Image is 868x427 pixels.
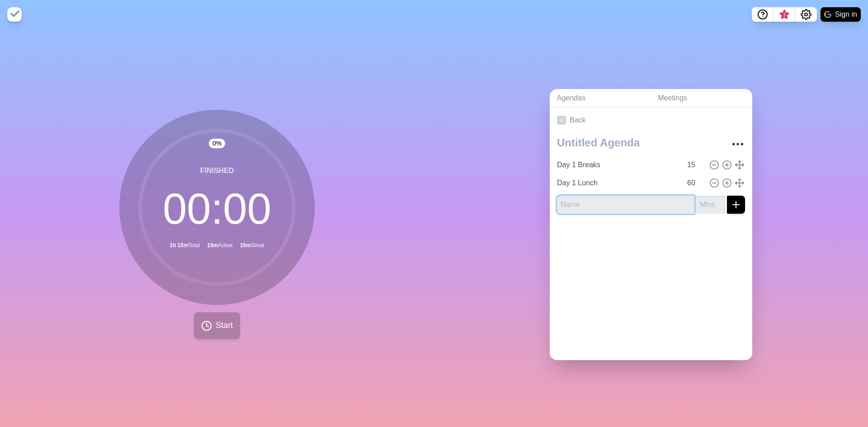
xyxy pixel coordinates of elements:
button: What’s new [774,7,795,22]
a: Meetings [651,89,752,108]
button: Help [752,7,774,22]
input: Name [553,156,682,174]
input: Mins [696,196,725,214]
img: google logo [824,11,831,18]
button: Settings [795,7,817,22]
a: Back [550,108,752,133]
input: Mins [684,156,705,174]
button: Sign in [821,7,861,22]
button: More [729,135,747,153]
a: Agendas [550,89,651,108]
input: Mins [684,174,705,192]
span: Start [216,319,233,332]
input: Name [557,196,694,214]
button: Start [194,312,240,339]
img: timeblocks logo [7,7,22,22]
span: 3 [781,11,788,19]
input: Name [553,174,682,192]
